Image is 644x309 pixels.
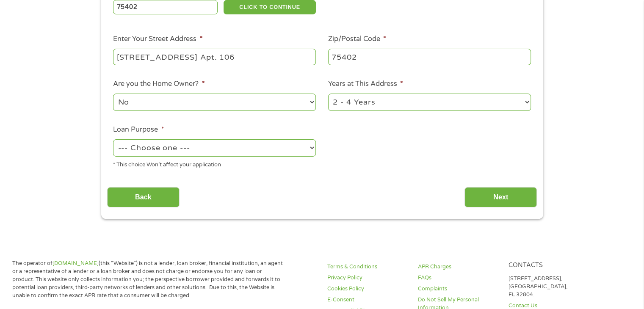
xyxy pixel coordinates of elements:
[327,296,408,304] a: E-Consent
[418,263,498,271] a: APR Charges
[107,187,180,208] input: Back
[508,275,589,299] p: [STREET_ADDRESS], [GEOGRAPHIC_DATA], FL 32804.
[113,35,202,44] label: Enter Your Street Address
[327,274,408,282] a: Privacy Policy
[418,285,498,293] a: Complaints
[327,263,408,271] a: Terms & Conditions
[464,187,537,208] input: Next
[113,125,164,134] label: Loan Purpose
[508,262,589,270] h4: Contacts
[113,158,316,169] div: * This choice Won’t affect your application
[328,80,403,88] label: Years at This Address
[328,35,386,44] label: Zip/Postal Code
[113,49,316,65] input: 1 Main Street
[113,80,205,88] label: Are you the Home Owner?
[12,259,284,299] p: The operator of (this “Website”) is not a lender, loan broker, financial institution, an agent or...
[53,260,99,267] a: [DOMAIN_NAME]
[327,285,408,293] a: Cookies Policy
[418,274,498,282] a: FAQs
